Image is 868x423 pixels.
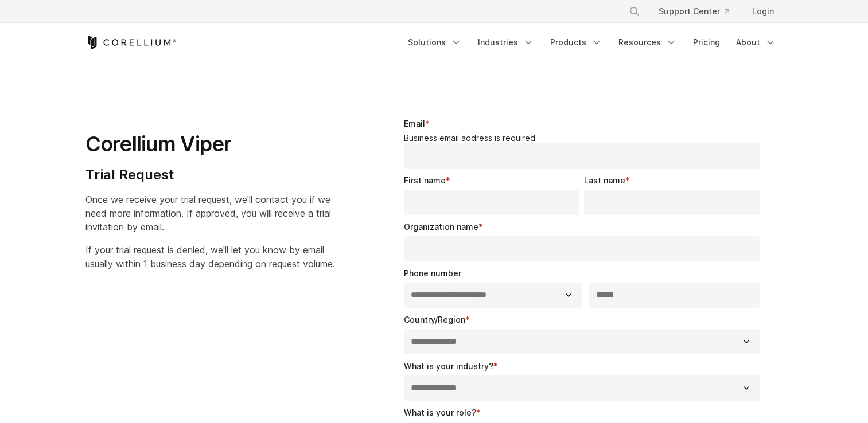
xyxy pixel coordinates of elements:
button: Search [624,1,645,22]
a: Industries [471,32,541,53]
span: If your trial request is denied, we'll let you know by email usually within 1 business day depend... [85,244,335,269]
a: Products [543,32,609,53]
span: Phone number [404,268,461,278]
span: What is your role? [404,408,476,417]
legend: Business email address is required [404,133,765,143]
div: Navigation Menu [401,32,783,53]
a: Support Center [649,1,738,22]
div: Navigation Menu [615,1,783,22]
a: About [729,32,783,53]
span: Once we receive your trial request, we'll contact you if we need more information. If approved, y... [85,194,331,233]
a: Login [743,1,783,22]
a: Resources [612,32,684,53]
span: Country/Region [404,315,465,324]
span: First name [404,175,446,185]
h4: Trial Request [85,166,335,183]
h1: Corellium Viper [85,131,335,157]
a: Corellium Home [85,36,177,49]
a: Solutions [401,32,469,53]
span: Last name [584,175,625,185]
span: What is your industry? [404,361,493,371]
span: Email [404,119,425,128]
span: Organization name [404,222,478,232]
a: Pricing [686,32,727,53]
